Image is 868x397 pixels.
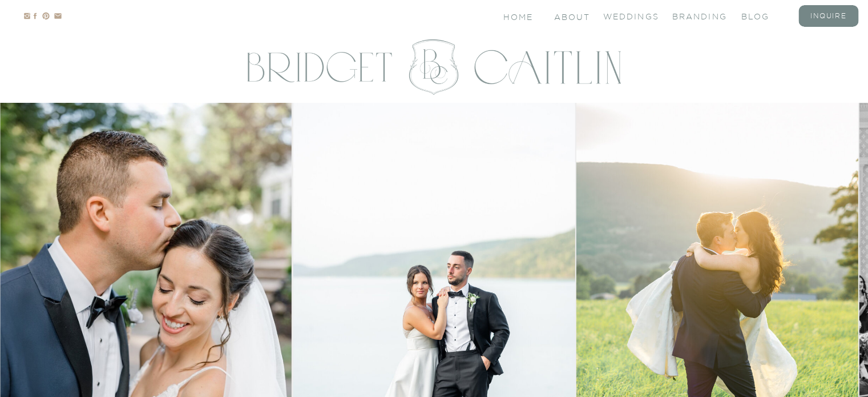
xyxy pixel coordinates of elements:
[503,11,535,21] a: Home
[806,11,851,21] a: inquire
[554,11,588,21] a: About
[603,11,649,21] a: Weddings
[672,11,718,21] a: branding
[741,11,787,21] a: blog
